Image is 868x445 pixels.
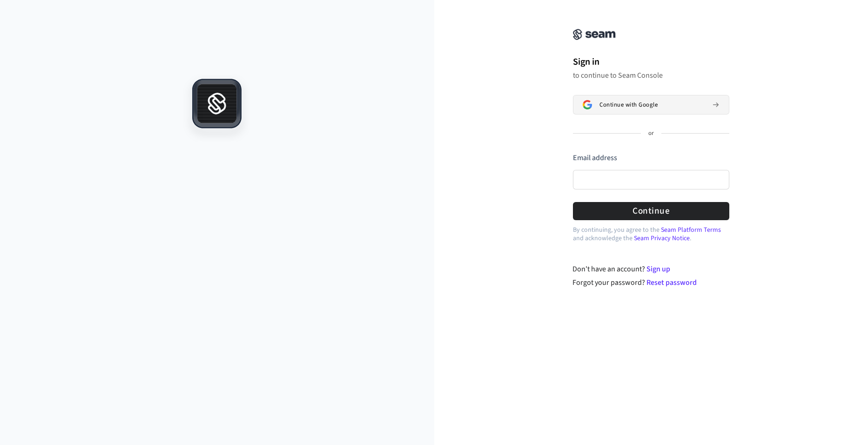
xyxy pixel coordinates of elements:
[634,234,690,243] a: Seam Privacy Notice
[573,202,729,220] button: Continue
[646,277,697,288] a: Reset password
[661,225,721,235] a: Seam Platform Terms
[572,263,729,275] div: Don't have an account?
[573,29,616,40] img: Seam Console
[573,153,617,163] label: Email address
[573,55,729,69] h1: Sign in
[648,129,654,138] p: or
[646,264,670,274] a: Sign up
[599,101,658,108] span: Continue with Google
[572,277,729,288] div: Forgot your password?
[573,95,729,115] button: Sign in with GoogleContinue with Google
[573,226,729,243] p: By continuing, you agree to the and acknowledge the .
[583,100,592,109] img: Sign in with Google
[573,71,729,80] p: to continue to Seam Console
